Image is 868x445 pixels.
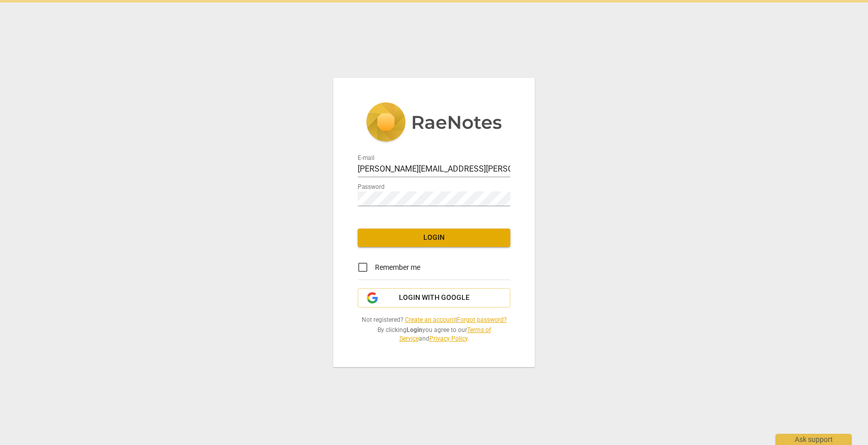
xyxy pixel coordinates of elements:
a: Forgot password? [457,316,507,323]
button: Login [358,229,510,247]
span: By clicking you agree to our and . [358,326,510,343]
span: Not registered? | [358,316,510,324]
button: Login with Google [358,288,510,308]
a: Terms of Service [399,326,491,342]
span: Login [366,233,502,243]
span: Login with Google [399,293,470,303]
span: Remember me [375,262,420,273]
a: Create an account [405,316,455,323]
div: Ask support [775,434,852,445]
img: 5ac2273c67554f335776073100b6d88f.svg [366,102,502,144]
b: Login [407,326,422,333]
label: E-mail [358,155,374,161]
label: Password [358,184,385,190]
a: Privacy Policy [429,335,468,342]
